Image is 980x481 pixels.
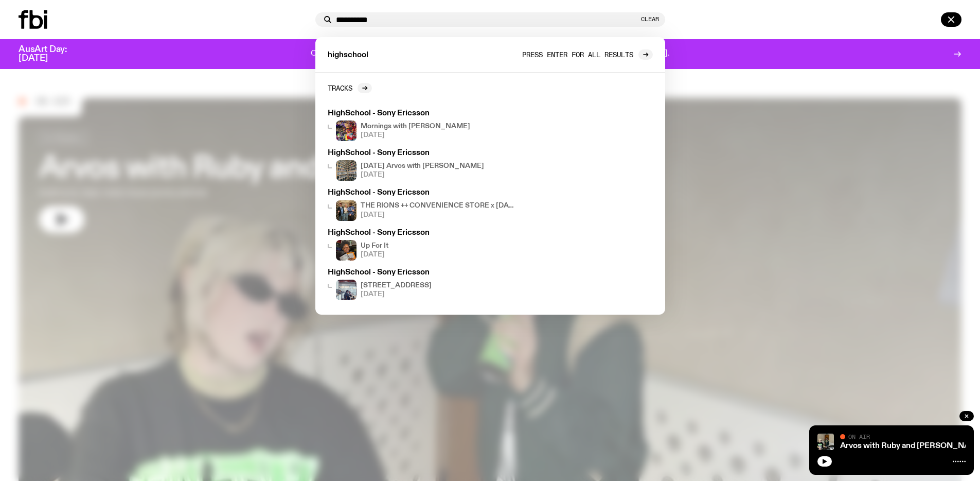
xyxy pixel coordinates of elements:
[522,49,653,60] a: Press enter for all results
[361,171,484,178] span: [DATE]
[361,282,432,289] h4: [STREET_ADDRESS]
[328,189,517,197] h3: HighSchool - Sony Ericsson
[361,132,470,139] span: [DATE]
[336,160,357,181] img: A corner shot of the fbi music library
[361,251,388,258] span: [DATE]
[328,229,517,237] h3: HighSchool - Sony Ericsson
[328,84,352,92] h2: Tracks
[328,149,517,157] h3: HighSchool - Sony Ericsson
[324,106,521,145] a: HighSchool - Sony EricssonMornings with [PERSON_NAME][DATE]
[522,50,633,58] span: Press enter for all results
[336,280,357,300] img: Pat sits at a dining table with his profile facing the camera. Rhea sits to his left facing the c...
[641,16,659,22] button: Clear
[361,123,470,130] h4: Mornings with [PERSON_NAME]
[311,49,669,59] p: One day. One community. One frequency worth fighting for. Donate to support [DOMAIN_NAME].
[361,243,388,249] h4: Up For It
[361,212,517,218] span: [DATE]
[324,145,521,185] a: HighSchool - Sony EricssonA corner shot of the fbi music library[DATE] Arvos with [PERSON_NAME][D...
[324,225,521,265] a: HighSchool - Sony EricssonUp For It[DATE]
[848,433,870,440] span: On Air
[328,110,517,117] h3: HighSchool - Sony Ericsson
[324,265,521,304] a: HighSchool - Sony EricssonPat sits at a dining table with his profile facing the camera. Rhea sit...
[361,202,517,209] h4: THE RIONS ++ CONVENIENCE STORE x [DATE] Arvos
[361,163,484,169] h4: [DATE] Arvos with [PERSON_NAME]
[19,45,84,63] h3: AusArt Day: [DATE]
[324,185,521,225] a: HighSchool - Sony EricssonTHE RIONS ++ CONVENIENCE STORE x [DATE] Arvos[DATE]
[328,269,517,277] h3: HighSchool - Sony Ericsson
[328,83,372,93] a: Tracks
[328,51,368,59] span: highschool
[817,434,834,450] img: Ruby wears a Collarbones t shirt and pretends to play the DJ decks, Al sings into a pringles can....
[361,291,432,298] span: [DATE]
